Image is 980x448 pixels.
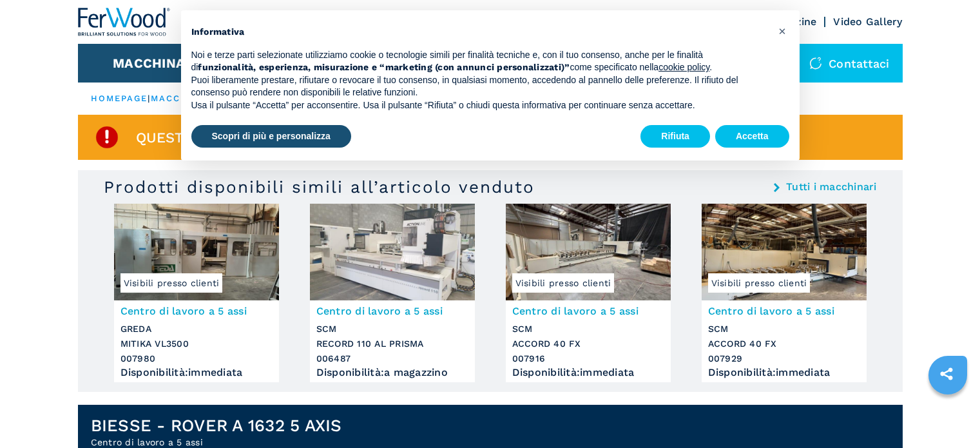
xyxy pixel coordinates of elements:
[78,8,171,36] img: Ferwood
[506,204,671,382] a: Centro di lavoro a 5 assi SCM ACCORD 40 FXVisibili presso clientiCentro di lavoro a 5 assiSCMACCO...
[113,55,198,71] button: Macchinari
[120,369,273,376] div: Disponibilità : immediata
[148,93,150,103] span: |
[91,415,342,436] h1: BIESSE - ROVER A 1632 5 AXIS
[114,204,279,382] a: Centro di lavoro a 5 assi GREDA MITIKA VL3500Visibili presso clientiCentro di lavoro a 5 assiGRED...
[786,182,877,192] a: Tutti i macchinari
[316,304,468,318] h3: Centro di lavoro a 5 assi
[316,322,468,366] h3: SCM RECORD 110 AL PRISMA 006487
[833,15,902,28] a: Video Gallery
[136,130,387,145] span: Questo articolo è già venduto
[506,204,671,300] img: Centro di lavoro a 5 assi SCM ACCORD 40 FX
[796,44,903,83] div: Contattaci
[715,125,789,148] button: Accetta
[120,322,273,366] h3: GREDA MITIKA VL3500 007980
[120,304,273,318] h3: Centro di lavoro a 5 assi
[191,99,769,112] p: Usa il pulsante “Accetta” per acconsentire. Usa il pulsante “Rifiuta” o chiudi questa informativa...
[925,390,970,438] iframe: Chat
[151,93,218,103] a: macchinari
[310,204,475,382] a: Centro di lavoro a 5 assi SCM RECORD 110 AL PRISMACentro di lavoro a 5 assiSCMRECORD 110 AL PRISM...
[191,49,769,74] p: Noi e terze parti selezionate utilizziamo cookie o tecnologie simili per finalità tecniche e, con...
[640,125,710,148] button: Rifiuta
[708,322,860,366] h3: SCM ACCORD 40 FX 007929
[91,93,148,103] a: HOMEPAGE
[94,124,120,150] img: SoldProduct
[702,204,867,382] a: Centro di lavoro a 5 assi SCM ACCORD 40 FXVisibili presso clientiCentro di lavoro a 5 assiSCMACCO...
[191,125,351,148] button: Scopri di più e personalizza
[708,369,860,376] div: Disponibilità : immediata
[316,369,468,376] div: Disponibilità : a magazzino
[198,62,570,72] strong: funzionalità, esperienza, misurazione e “marketing (con annunci personalizzati)”
[191,74,769,99] p: Puoi liberamente prestare, rifiutare o revocare il tuo consenso, in qualsiasi momento, accedendo ...
[708,273,811,293] span: Visibili presso clienti
[104,177,535,197] h3: Prodotti disponibili simili all’articolo venduto
[120,273,223,293] span: Visibili presso clienti
[512,273,615,293] span: Visibili presso clienti
[512,304,664,318] h3: Centro di lavoro a 5 assi
[114,204,279,300] img: Centro di lavoro a 5 assi GREDA MITIKA VL3500
[191,26,769,39] h2: Informativa
[778,23,786,39] span: ×
[708,304,860,318] h3: Centro di lavoro a 5 assi
[930,358,963,390] a: sharethis
[512,369,664,376] div: Disponibilità : immediata
[702,204,867,300] img: Centro di lavoro a 5 assi SCM ACCORD 40 FX
[773,21,793,41] button: Chiudi questa informativa
[658,62,709,72] a: cookie policy
[512,322,664,366] h3: SCM ACCORD 40 FX 007916
[809,57,822,70] img: Contattaci
[310,204,475,300] img: Centro di lavoro a 5 assi SCM RECORD 110 AL PRISMA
